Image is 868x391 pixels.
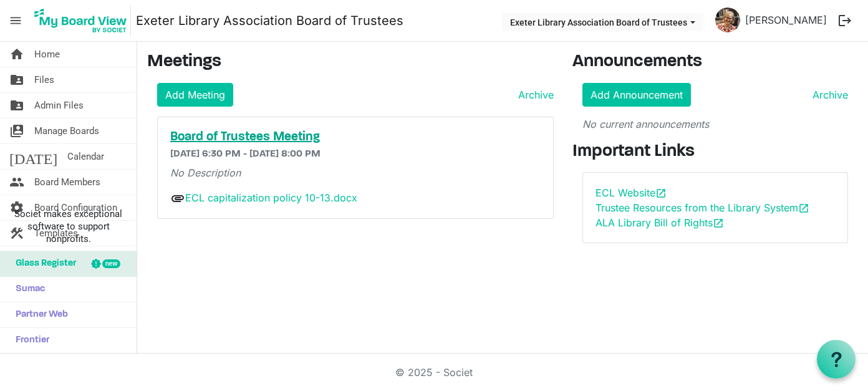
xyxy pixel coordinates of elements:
h6: [DATE] 6:30 PM - [DATE] 8:00 PM [170,148,541,160]
span: Home [34,42,60,67]
a: ECL capitalization policy 10-13.docx [185,191,357,204]
span: Partner Web [9,302,68,327]
span: Sumac [9,277,45,302]
button: logout [832,7,858,34]
span: Manage Boards [34,118,99,143]
span: open_in_new [713,218,724,229]
a: Board of Trustees Meeting [170,130,541,145]
p: No current announcements [582,117,848,132]
span: Files [34,67,54,92]
a: Archive [513,87,554,102]
span: Admin Files [34,93,84,118]
span: people [9,170,24,195]
span: open_in_new [655,188,667,199]
span: Glass Register [9,251,76,276]
a: My Board View Logo [31,5,136,36]
span: menu [4,9,27,32]
img: My Board View Logo [31,5,131,36]
span: folder_shared [9,93,24,118]
p: No Description [170,165,541,180]
span: Board Members [34,170,100,195]
a: ECL Websiteopen_in_new [596,186,667,199]
a: [PERSON_NAME] [740,7,832,32]
span: Frontier [9,328,49,353]
span: open_in_new [798,203,809,214]
a: © 2025 - Societ [395,366,473,379]
a: Add Announcement [582,83,691,107]
a: Archive [808,87,848,102]
span: settings [9,195,24,220]
a: Add Meeting [157,83,233,107]
a: Exeter Library Association Board of Trustees [136,8,403,33]
span: switch_account [9,118,24,143]
h3: Announcements [572,52,858,73]
a: Trustee Resources from the Library Systemopen_in_new [596,201,809,214]
span: Calendar [67,144,104,169]
h3: Meetings [147,52,554,73]
img: oiUq6S1lSyLOqxOgPlXYhI3g0FYm13iA4qhAgY5oJQiVQn4Ddg2A9SORYVWq4Lz4pb3-biMLU3tKDRk10OVDzQ_thumb.png [715,7,740,32]
h3: Important Links [572,142,858,163]
span: folder_shared [9,67,24,92]
span: attachment [170,191,185,206]
span: [DATE] [9,144,57,169]
button: Exeter Library Association Board of Trustees dropdownbutton [502,13,703,31]
a: ALA Library Bill of Rightsopen_in_new [596,216,724,229]
div: new [102,259,120,268]
span: Board Configuration [34,195,117,220]
span: Societ makes exceptional software to support nonprofits. [6,208,131,245]
span: home [9,42,24,67]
